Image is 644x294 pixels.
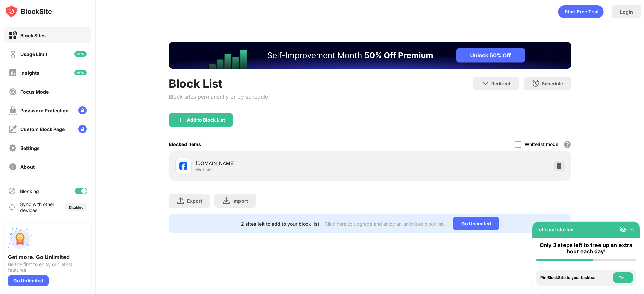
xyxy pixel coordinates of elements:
div: Be the first to enjoy our latest features [8,262,87,273]
div: Sync with other devices [20,201,55,213]
div: Usage Limit [20,51,47,57]
img: logo-blocksite.svg [5,5,52,18]
div: Blocked Items [169,141,201,147]
div: Only 3 steps left to free up an extra hour each day! [536,242,636,255]
div: Export [187,198,202,204]
div: Import [232,198,248,204]
div: Let's get started [536,227,574,232]
div: Go Unlimited [8,275,49,286]
div: [DOMAIN_NAME] [196,160,370,167]
img: focus-off.svg [9,87,17,96]
div: Block List [169,77,268,91]
img: customize-block-page-off.svg [9,125,17,133]
img: sync-icon.svg [8,203,16,211]
div: Add to Block List [187,117,225,123]
div: Password Protection [20,108,69,113]
img: blocking-icon.svg [8,187,16,195]
img: eye-not-visible.svg [620,226,626,233]
img: push-unlimited.svg [8,227,32,251]
img: about-off.svg [9,163,17,171]
div: Login [620,9,633,15]
div: Go Unlimited [453,217,499,230]
button: Do it [613,272,633,283]
div: Block Sites [20,33,46,38]
div: Blocking [20,188,39,194]
div: Focus Mode [20,89,49,95]
img: lock-menu.svg [78,106,87,114]
iframe: Banner [169,42,571,69]
div: animation [558,5,604,18]
div: Block sites permanently or by schedule [169,93,268,100]
div: Settings [20,145,40,151]
div: Click here to upgrade and enjoy an unlimited block list. [325,221,445,227]
img: lock-menu.svg [78,125,87,133]
img: password-protection-off.svg [9,106,17,115]
div: About [20,164,35,170]
div: Schedule [542,81,563,86]
img: favicons [179,162,187,170]
div: Pin BlockSite to your taskbar [540,275,611,280]
div: Whitelist mode [525,141,558,147]
div: Get more. Go Unlimited [8,254,87,260]
div: Custom Block Page [20,126,65,132]
div: Insights [20,70,39,76]
img: new-icon.svg [74,70,87,75]
img: time-usage-off.svg [9,50,17,58]
img: block-on.svg [9,31,17,40]
div: Disabled [69,205,83,209]
img: settings-off.svg [9,144,17,152]
div: Website [196,167,213,173]
img: omni-setup-toggle.svg [629,226,636,233]
img: new-icon.svg [74,51,87,57]
div: 2 sites left to add to your block list. [241,221,321,227]
div: Redirect [491,81,511,86]
img: insights-off.svg [9,69,17,77]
